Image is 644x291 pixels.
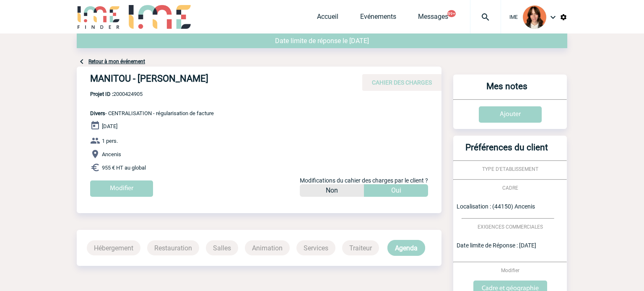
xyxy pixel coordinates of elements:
[102,123,117,129] span: [DATE]
[90,91,113,97] b: Projet ID :
[90,110,214,116] span: - CENTRALISATION - régularisation de facture
[342,240,379,255] p: Traiteur
[326,184,338,197] p: Non
[147,240,199,255] p: Restauration
[457,242,536,249] span: Date limite de Réponse : [DATE]
[102,151,121,157] span: Ancenis
[317,13,338,24] a: Accueil
[360,13,396,24] a: Evénements
[457,203,535,210] span: Localisation : (44150) Ancenis
[296,240,335,255] p: Services
[102,165,146,171] span: 955 € HT au global
[523,5,546,29] img: 94396-2.png
[502,185,518,191] span: CADRE
[300,177,428,184] span: Modifications du cahier des charges par le client ?
[206,240,238,255] p: Salles
[457,142,557,160] h3: Préférences du client
[90,180,153,197] input: Modifier
[479,106,542,123] input: Ajouter
[90,110,105,116] span: Divers
[102,138,118,144] span: 1 pers.
[275,37,369,45] span: Date limite de réponse le [DATE]
[88,59,145,64] a: Retour à mon événement
[482,166,538,172] span: TYPE D'ETABLISSEMENT
[90,91,214,97] span: 2000424905
[391,184,401,197] p: Oui
[245,240,290,255] p: Animation
[457,81,557,99] h3: Mes notes
[77,5,120,29] img: IME-Finder
[447,10,456,17] button: 99+
[90,73,342,88] h4: MANITOU - [PERSON_NAME]
[372,79,432,86] span: CAHIER DES CHARGES
[418,13,448,24] a: Messages
[387,240,425,256] p: Agenda
[87,240,140,255] p: Hébergement
[478,224,543,230] span: EXIGENCES COMMERCIALES
[509,14,518,20] span: IME
[501,268,519,273] span: Modifier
